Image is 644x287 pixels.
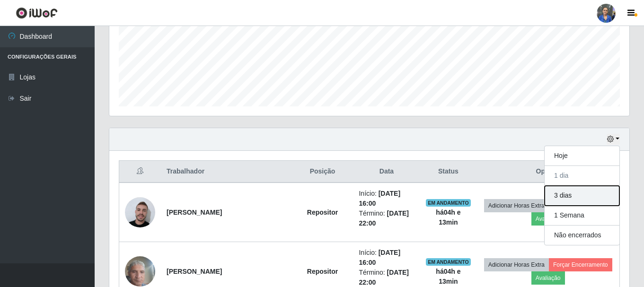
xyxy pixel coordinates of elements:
[359,190,400,207] time: [DATE] 16:00
[549,258,612,271] button: Forçar Encerramento
[307,268,338,275] strong: Repositor
[420,161,476,183] th: Status
[167,268,222,275] strong: [PERSON_NAME]
[353,161,420,183] th: Data
[545,146,619,166] button: Hoje
[16,7,58,19] img: CoreUI Logo
[476,161,619,183] th: Opções
[307,209,338,216] strong: Repositor
[436,268,460,285] strong: há 04 h e 13 min
[545,166,619,186] button: 1 dia
[545,186,619,206] button: 3 dias
[484,199,549,212] button: Adicionar Horas Extra
[426,199,471,207] span: EM ANDAMENTO
[167,209,222,216] strong: [PERSON_NAME]
[426,258,471,266] span: EM ANDAMENTO
[359,189,414,209] li: Início:
[531,212,565,226] button: Avaliação
[545,226,619,245] button: Não encerrados
[359,249,400,266] time: [DATE] 16:00
[125,195,155,229] img: 1744226938039.jpeg
[484,258,549,271] button: Adicionar Horas Extra
[359,248,414,268] li: Início:
[161,161,292,183] th: Trabalhador
[436,209,460,226] strong: há 04 h e 13 min
[292,161,353,183] th: Posição
[359,209,414,228] li: Término:
[545,206,619,226] button: 1 Semana
[531,271,565,285] button: Avaliação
